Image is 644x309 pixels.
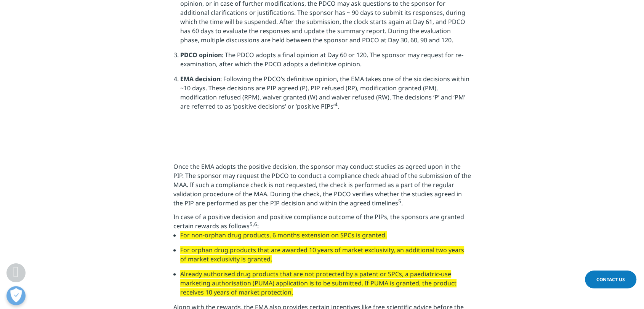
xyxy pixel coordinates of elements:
[585,271,636,288] a: Contact Us
[180,75,220,83] strong: EMA decision
[6,286,26,305] button: Open Preferences
[180,270,457,296] span: Already authorised drug products that are not protected by a patent or SPCs, a paediatric-use mar...
[180,50,471,74] li: : The PDCO adopts a final opinion at Day 60 or 120. The sponsor may request for re-examination, a...
[596,276,625,283] span: Contact Us
[180,74,471,117] li: : Following the PDCO’s definitive opinion, the EMA takes one of the six decisions within ~10 days...
[173,162,471,212] p: Once the EMA adopts the positive decision, the sponsor may conduct studies as agreed upon in the ...
[180,231,387,239] span: For non-orphan drug products, 6 months extension on SPCs is granted.
[180,246,464,263] span: For orphan drug products that are awarded 10 years of market exclusivity, an additional two years...
[180,51,222,59] strong: PDCO opinion
[250,221,257,227] sup: 5,6
[335,101,338,108] sup: 4
[398,198,401,205] sup: 5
